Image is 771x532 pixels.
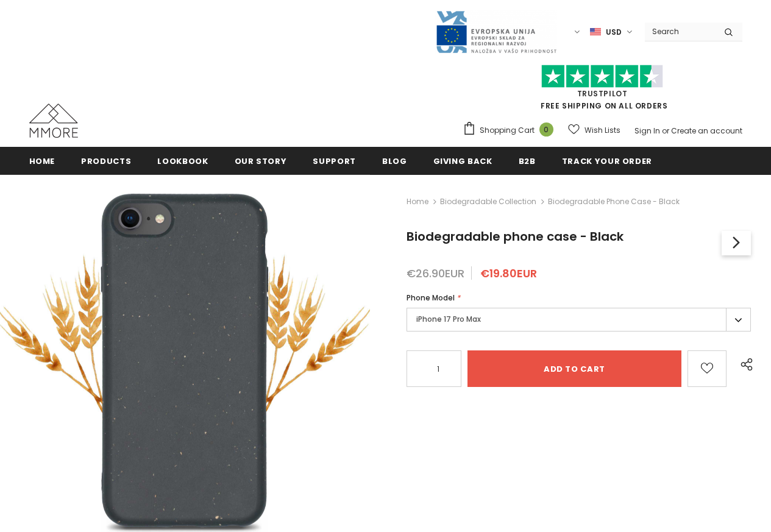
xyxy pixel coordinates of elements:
span: Giving back [433,155,492,167]
span: Blog [382,155,407,167]
img: Trust Pilot Stars [541,65,663,88]
span: B2B [519,155,536,167]
a: Giving back [433,147,492,174]
span: Wish Lists [584,124,620,137]
a: Track your order [562,147,652,174]
a: Home [407,194,428,209]
a: Create an account [671,126,742,136]
a: B2B [519,147,536,174]
span: or [662,126,669,136]
a: Products [81,147,131,174]
span: Biodegradable phone case - Black [548,194,680,209]
a: Javni Razpis [435,26,557,37]
a: Sign In [634,126,660,136]
img: Javni Razpis [435,10,557,54]
span: Products [81,155,131,167]
span: Lookbook [157,155,208,167]
a: Blog [382,147,407,174]
span: Home [29,155,55,167]
a: Trustpilot [577,88,628,99]
span: support [313,155,356,167]
a: Lookbook [157,147,208,174]
span: Shopping Cart [480,124,535,137]
span: FREE SHIPPING ON ALL ORDERS [463,70,742,111]
a: Home [29,147,55,174]
a: support [313,147,356,174]
span: €19.80EUR [480,266,537,281]
span: 0 [539,122,553,137]
a: Our Story [235,147,287,174]
span: USD [606,26,622,38]
span: €26.90EUR [407,266,464,281]
img: USD [590,27,601,37]
a: Wish Lists [568,119,620,141]
img: MMORE Cases [29,104,78,138]
span: Track your order [562,155,652,167]
label: iPhone 17 Pro Max [407,308,751,332]
span: Phone Model [407,293,455,303]
span: Biodegradable phone case - Black [407,228,624,245]
a: Shopping Cart 0 [463,121,560,140]
span: Our Story [235,155,287,167]
a: Biodegradable Collection [440,196,536,207]
input: Search Site [645,23,715,40]
input: Add to cart [467,350,681,387]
